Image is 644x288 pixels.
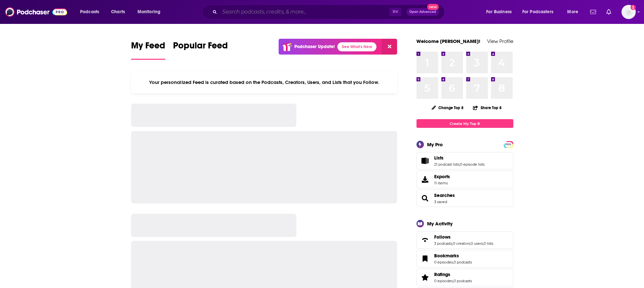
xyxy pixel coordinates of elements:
img: User Profile [621,5,636,19]
span: , [452,241,453,246]
span: 11 items [434,181,450,185]
a: Lists [419,156,432,165]
span: ⌘ K [389,8,401,16]
a: 21 podcast lists [434,162,459,167]
a: Follows [419,235,432,244]
a: 3 saved [434,200,447,204]
span: Searches [416,190,513,207]
a: Show notifications dropdown [604,6,614,17]
a: 0 creators [453,241,470,246]
span: More [567,7,578,16]
a: 0 episodes [434,260,453,264]
div: My Activity [427,221,453,227]
svg: Add a profile image [630,5,636,10]
div: Search podcasts, credits, & more... [208,5,451,19]
a: PRO [505,142,512,147]
a: 0 lists [484,241,493,246]
a: 0 podcasts [454,260,472,264]
span: , [470,241,471,246]
a: 0 users [471,241,483,246]
span: New [427,4,439,10]
a: Create My Top 8 [416,119,513,128]
a: Ratings [434,272,472,277]
a: Ratings [419,273,432,282]
span: , [453,260,454,264]
span: Charts [111,7,125,16]
a: Lists [434,155,485,161]
img: Podchaser - Follow, Share and Rate Podcasts [5,6,67,18]
a: Searches [419,194,432,203]
a: Searches [434,192,455,198]
a: 0 podcasts [454,279,472,283]
a: Charts [107,7,129,17]
span: For Business [486,7,512,16]
span: Open Advanced [409,10,436,14]
a: Exports [416,171,513,188]
a: 0 episodes [434,279,453,283]
span: My Feed [131,40,165,55]
button: open menu [76,7,107,17]
a: My Feed [131,40,165,60]
a: Bookmarks [419,254,432,263]
span: Ratings [434,272,450,277]
span: Exports [434,174,450,180]
span: Podcasts [80,7,99,16]
div: My Pro [427,141,443,148]
a: See What's New [337,42,376,51]
span: Exports [419,175,432,184]
button: Change Top 8 [428,104,468,112]
a: Welcome [PERSON_NAME]! [416,38,480,44]
span: Logged in as megcassidy [621,5,636,19]
span: Popular Feed [173,40,228,55]
span: Lists [416,152,513,170]
span: , [453,279,454,283]
a: Show notifications dropdown [588,6,598,17]
span: Follows [434,234,451,240]
button: Show profile menu [621,5,636,19]
button: open menu [482,7,520,17]
a: Popular Feed [173,40,228,60]
input: Search podcasts, credits, & more... [220,7,389,17]
button: open menu [563,7,586,17]
a: Bookmarks [434,253,472,259]
button: open menu [133,7,169,17]
a: 0 episode lists [460,162,485,167]
span: Ratings [416,269,513,286]
button: Open AdvancedNew [406,8,439,16]
p: Podchaser Update! [294,44,335,49]
span: Follows [416,231,513,249]
a: Follows [434,234,493,240]
a: 3 podcasts [434,241,452,246]
div: Your personalized Feed is curated based on the Podcasts, Creators, Users, and Lists that you Follow. [131,71,397,93]
span: Monitoring [138,7,160,16]
a: View Profile [487,38,513,44]
button: open menu [518,7,563,17]
span: Lists [434,155,444,161]
span: For Podcasters [522,7,553,16]
span: Bookmarks [416,250,513,267]
span: Bookmarks [434,253,459,259]
button: Share Top 8 [473,101,502,114]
